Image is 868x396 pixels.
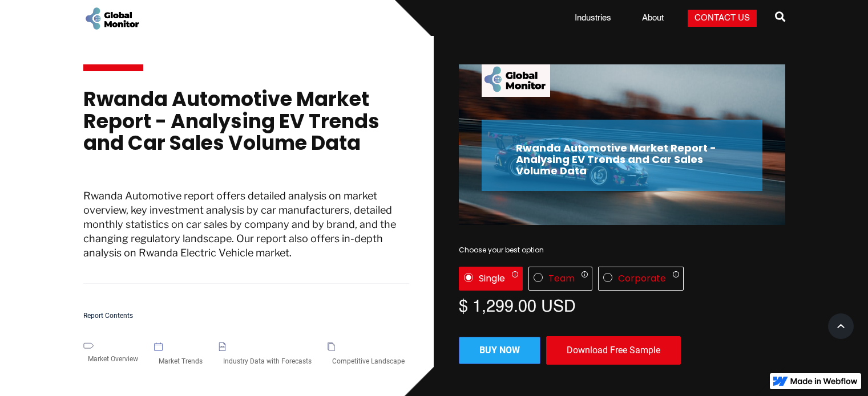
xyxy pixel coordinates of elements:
[459,267,785,291] div: License
[546,336,681,365] div: Download Free Sample
[459,337,540,364] a: Buy now
[548,273,575,284] div: Team
[618,273,666,284] div: Corporate
[790,378,858,385] img: Made in Webflow
[83,6,140,31] a: home
[83,349,143,369] div: Market Overview
[83,312,410,320] h5: Report Contents
[635,13,671,24] a: About
[568,13,618,24] a: Industries
[459,296,785,313] div: $ 1,299.00 USD
[459,244,785,256] div: Choose your best option
[479,273,505,284] div: Single
[154,351,207,371] div: Market Trends
[83,189,410,284] p: Rwanda Automotive report offers detailed analysis on market overview, key investment analysis by ...
[219,351,316,371] div: Industry Data with Forecasts
[83,88,410,166] h1: Rwanda Automotive Market Report - Analysing EV Trends and Car Sales Volume Data
[775,9,785,25] span: 
[688,10,757,27] a: Contact Us
[775,7,785,30] a: 
[516,142,728,176] h2: Rwanda Automotive Market Report - Analysing EV Trends and Car Sales Volume Data
[328,351,409,371] div: Competitive Landscape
